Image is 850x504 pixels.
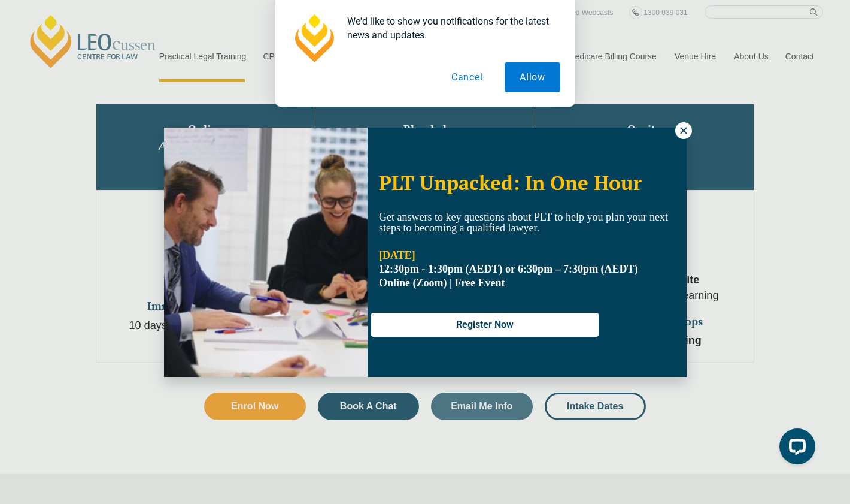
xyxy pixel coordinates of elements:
strong: [DATE] [379,249,415,261]
span: Online (Zoom) | Free Event [379,277,505,289]
button: Cancel [436,62,498,92]
span: PLT Unpacked: In One Hour [379,170,642,195]
img: notification icon [290,14,338,62]
button: Close [675,122,692,139]
span: Get answers to key questions about PLT to help you plan your next steps to becoming a qualified l... [379,211,668,234]
img: Woman in yellow blouse holding folders looking to the right and smiling [164,128,368,377]
button: Register Now [371,313,599,337]
iframe: LiveChat chat widget [770,424,820,474]
button: Allow [505,62,560,92]
div: We'd like to show you notifications for the latest news and updates. [338,14,560,42]
strong: 12:30pm - 1:30pm (AEDT) or 6:30pm – 7:30pm (AEDT) [379,263,638,275]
